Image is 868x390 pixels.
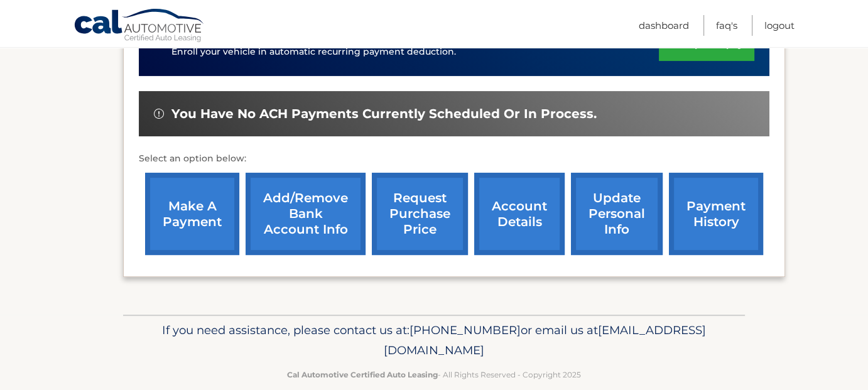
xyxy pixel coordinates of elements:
img: alert-white.svg [154,109,164,119]
p: Select an option below: [139,151,769,166]
p: - All Rights Reserved - Copyright 2025 [131,368,737,381]
p: If you need assistance, please contact us at: or email us at [131,320,737,360]
a: account details [474,173,565,255]
span: [PHONE_NUMBER] [410,323,521,337]
a: make a payment [145,173,239,255]
a: Add/Remove bank account info [246,173,366,255]
a: Dashboard [639,15,689,36]
a: payment history [669,173,763,255]
span: You have no ACH payments currently scheduled or in process. [171,106,597,122]
a: Cal Automotive [73,8,205,45]
a: request purchase price [372,173,468,255]
p: Enroll your vehicle in automatic recurring payment deduction. [171,45,659,59]
strong: Cal Automotive Certified Auto Leasing [287,370,438,379]
a: update personal info [571,173,663,255]
a: Logout [764,15,795,36]
a: FAQ's [716,15,737,36]
span: [EMAIL_ADDRESS][DOMAIN_NAME] [384,323,706,357]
